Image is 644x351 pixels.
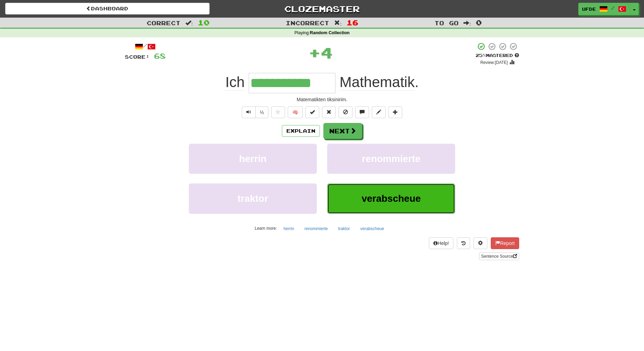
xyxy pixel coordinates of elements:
button: herrin [280,224,298,234]
button: Reset to 0% Mastered (alt+r) [322,106,336,118]
button: Discuss sentence (alt+u) [355,106,369,118]
button: herrin [189,144,317,174]
button: ½ [255,106,268,118]
span: Correct [147,19,181,26]
button: traktor [334,224,354,234]
div: Mastered [476,53,519,59]
button: Ignore sentence (alt+i) [339,106,352,118]
span: renommierte [362,153,421,164]
span: verabscheue [361,193,421,204]
button: Edit sentence (alt+d) [372,106,386,118]
span: : [463,20,471,26]
span: traktor [238,193,268,204]
span: 25 % [476,53,486,58]
span: Mathematik [340,74,415,91]
button: Set this sentence to 100% Mastered (alt+m) [305,106,319,118]
small: Learn more: [255,226,277,231]
span: To go [434,19,459,26]
span: / [611,6,615,10]
button: Round history (alt+y) [457,237,470,249]
span: : [334,20,342,26]
span: Ich [225,74,245,91]
button: verabscheue [357,224,388,234]
div: Matematikten tiksinirim. [125,96,519,103]
span: ufde [582,6,596,12]
span: . [335,74,418,91]
button: Play sentence audio (ctl+space) [242,106,256,118]
button: renommierte [301,224,331,234]
span: 4 [321,44,333,61]
span: 68 [154,51,166,60]
span: : [185,20,193,26]
button: traktor [189,183,317,214]
button: Favorite sentence (alt+f) [271,106,285,118]
button: Help! [429,237,453,249]
span: Score: [125,54,150,60]
button: Report [491,237,519,249]
button: 🧠 [288,106,303,118]
span: 10 [198,18,210,27]
span: 16 [347,18,358,27]
a: Sentence Source [479,253,519,260]
button: Next [323,123,362,139]
span: Incorrect [286,19,329,26]
button: verabscheue [327,183,455,214]
strong: Random Collection [310,30,350,35]
div: Text-to-speech controls [240,106,268,118]
span: herrin [239,153,266,164]
a: ufde / [578,3,630,15]
button: renommierte [327,144,455,174]
span: + [309,42,321,63]
a: Dashboard [5,3,210,15]
span: 0 [476,18,482,27]
button: Explain [282,125,320,137]
div: / [125,42,166,51]
small: Review: [DATE] [480,60,508,65]
button: Add to collection (alt+a) [388,106,402,118]
a: Clozemaster [220,3,424,15]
